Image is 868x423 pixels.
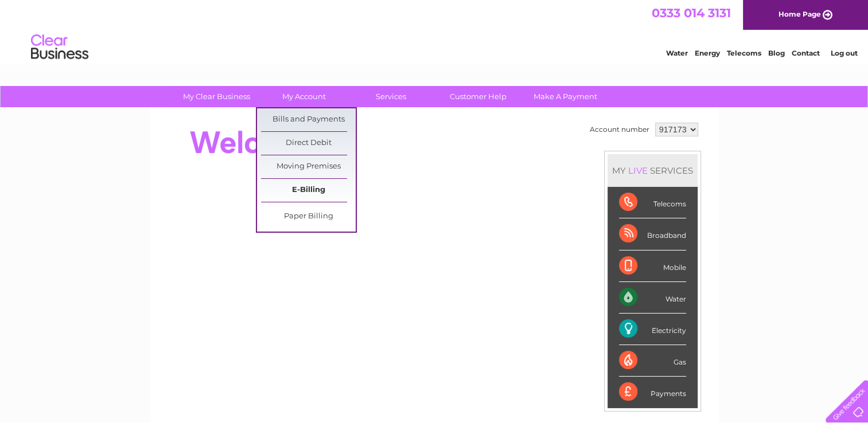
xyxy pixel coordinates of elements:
a: Telecoms [727,49,761,57]
div: Mobile [619,250,686,282]
a: Log out [830,49,857,57]
div: LIVE [626,165,650,176]
a: Services [344,86,438,107]
a: Blog [768,49,785,57]
img: logo.png [30,30,89,65]
a: My Account [256,86,351,107]
a: Customer Help [431,86,526,107]
a: Direct Debit [261,132,356,155]
a: My Clear Business [169,86,264,107]
a: Bills and Payments [261,108,356,131]
a: Make A Payment [518,86,613,107]
a: E-Billing [261,179,356,202]
div: Water [619,282,686,314]
a: Moving Premises [261,155,356,178]
div: Broadband [619,218,686,250]
a: Energy [695,49,720,57]
div: Clear Business is a trading name of Verastar Limited (registered in [GEOGRAPHIC_DATA] No. 3667643... [164,6,706,56]
a: 0333 014 3131 [652,6,731,20]
div: MY SERVICES [608,154,698,187]
a: Water [666,49,688,57]
a: Contact [792,49,820,57]
div: Gas [619,345,686,377]
div: Electricity [619,314,686,345]
div: Telecoms [619,187,686,218]
div: Payments [619,377,686,408]
td: Account number [587,120,652,139]
a: Paper Billing [261,205,356,228]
